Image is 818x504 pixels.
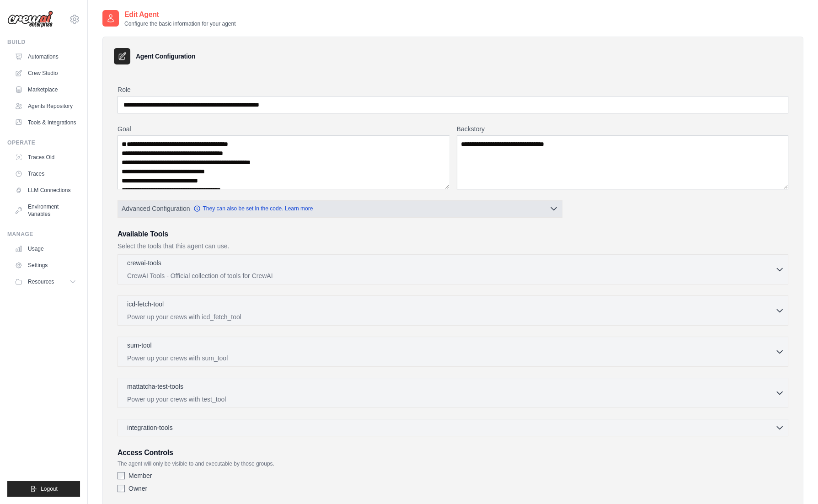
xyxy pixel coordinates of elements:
[127,395,775,404] p: Power up your crews with test_tool
[11,115,80,130] a: Tools & Integrations
[118,229,788,240] h3: Available Tools
[127,382,183,391] p: mattatcha-test-tools
[7,231,80,238] div: Manage
[28,278,54,285] span: Resources
[11,99,80,113] a: Agents Repository
[127,300,164,309] p: icd-fetch-tool
[7,38,80,46] div: Build
[127,354,775,363] p: Power up your crews with sum_tool
[11,274,80,289] button: Resources
[122,341,784,363] button: sum-tool Power up your crews with sum_tool
[127,423,173,432] span: integration-tools
[127,312,775,322] p: Power up your crews with icd_fetch_tool
[118,447,788,458] h3: Access Controls
[7,481,80,497] button: Logout
[7,139,80,146] div: Operate
[11,82,80,97] a: Marketplace
[11,166,80,181] a: Traces
[11,183,80,198] a: LLM Connections
[11,150,80,165] a: Traces Old
[118,200,562,217] button: Advanced Configuration They can also be set in the code. Learn more
[127,271,775,280] p: CrewAI Tools - Official collection of tools for CrewAI
[122,204,190,213] span: Advanced Configuration
[118,460,788,467] p: The agent will only be visible to and executable by those groups.
[128,484,147,493] label: Owner
[11,258,80,273] a: Settings
[118,241,788,251] p: Select the tools that this agent can use.
[122,258,784,280] button: crewai-tools CrewAI Tools - Official collection of tools for CrewAI
[127,341,152,350] p: sum-tool
[193,205,313,212] a: They can also be set in the code. Learn more
[136,52,195,61] h3: Agent Configuration
[122,382,784,404] button: mattatcha-test-tools Power up your crews with test_tool
[122,300,784,322] button: icd-fetch-tool Power up your crews with icd_fetch_tool
[7,11,53,28] img: Logo
[11,49,80,64] a: Automations
[128,471,152,480] label: Member
[11,199,80,221] a: Environment Variables
[118,85,788,94] label: Role
[127,258,161,268] p: crewai-tools
[122,423,784,432] button: integration-tools
[457,124,789,134] label: Backstory
[41,485,58,493] span: Logout
[118,124,449,134] label: Goal
[11,66,80,80] a: Crew Studio
[124,9,235,20] h2: Edit Agent
[124,20,235,27] p: Configure the basic information for your agent
[11,241,80,256] a: Usage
